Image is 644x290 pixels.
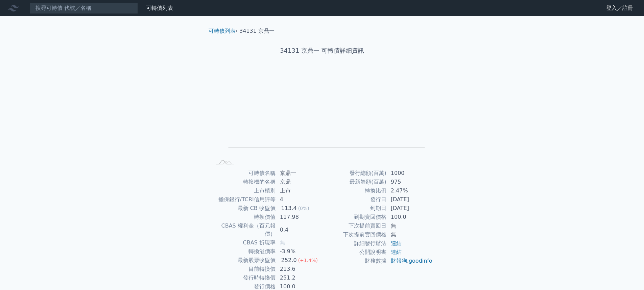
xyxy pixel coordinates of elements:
div: 113.4 [280,204,298,212]
td: 轉換比例 [322,186,387,195]
td: 詳細發行辦法 [322,239,387,248]
td: 975 [387,178,433,186]
h1: 34131 京鼎一 可轉債詳細資訊 [203,46,441,55]
a: 連結 [391,249,402,255]
a: 登入／註冊 [601,3,639,14]
td: 最新股票收盤價 [211,256,276,265]
td: 發行時轉換價 [211,273,276,282]
td: 無 [387,221,433,230]
span: (+1.4%) [298,258,318,263]
td: 轉換價值 [211,213,276,221]
td: 目前轉換價 [211,265,276,273]
td: 財務數據 [322,257,387,265]
td: 無 [387,230,433,239]
td: 上市櫃別 [211,186,276,195]
td: 轉換溢價率 [211,247,276,256]
a: 可轉債列表 [209,28,236,34]
td: 117.98 [276,213,322,221]
a: 連結 [391,240,402,246]
td: 4 [276,195,322,204]
input: 搜尋可轉債 代號／名稱 [30,2,138,14]
td: 轉換標的名稱 [211,178,276,186]
td: 251.2 [276,273,322,282]
span: (0%) [298,206,309,211]
span: 無 [280,239,285,246]
td: 最新餘額(百萬) [322,178,387,186]
td: CBAS 折現率 [211,238,276,247]
a: 可轉債列表 [146,5,173,11]
td: 公開說明書 [322,248,387,257]
li: › [209,27,238,35]
td: 1000 [387,169,433,178]
td: [DATE] [387,204,433,213]
td: 京鼎 [276,178,322,186]
td: 下次提前賣回日 [322,221,387,230]
td: CBAS 權利金（百元報價） [211,221,276,238]
a: 財報狗 [391,258,407,264]
td: 發行總額(百萬) [322,169,387,178]
li: 34131 京鼎一 [239,27,275,35]
td: , [387,257,433,265]
td: 下次提前賣回價格 [322,230,387,239]
a: goodinfo [409,258,432,264]
td: 上市 [276,186,322,195]
td: [DATE] [387,195,433,204]
td: 213.6 [276,265,322,273]
g: Chart [222,77,425,157]
td: 2.47% [387,186,433,195]
div: 252.0 [280,256,298,264]
td: 0.4 [276,221,322,238]
td: 京鼎一 [276,169,322,178]
td: 可轉債名稱 [211,169,276,178]
td: 到期賣回價格 [322,213,387,221]
td: 100.0 [387,213,433,221]
td: 發行日 [322,195,387,204]
td: 最新 CB 收盤價 [211,204,276,213]
td: 到期日 [322,204,387,213]
td: -3.9% [276,247,322,256]
td: 擔保銀行/TCRI信用評等 [211,195,276,204]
